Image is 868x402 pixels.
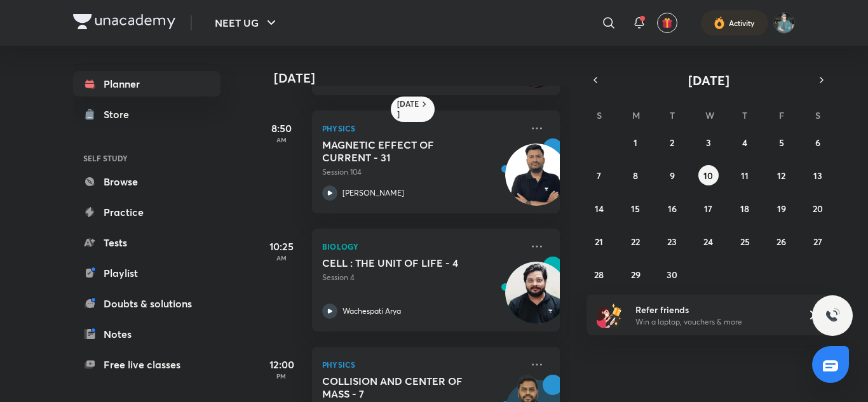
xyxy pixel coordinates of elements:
abbr: September 16, 2025 [668,203,677,215]
abbr: September 26, 2025 [776,236,786,248]
abbr: Monday [632,109,640,121]
p: Session 104 [322,166,522,178]
abbr: September 22, 2025 [631,236,640,248]
abbr: September 19, 2025 [777,203,786,215]
p: Wachespati Arya [342,305,401,317]
abbr: September 23, 2025 [667,236,677,248]
button: September 27, 2025 [808,231,828,251]
button: September 14, 2025 [589,198,609,218]
a: Planner [73,71,220,97]
abbr: September 20, 2025 [813,203,823,215]
button: September 3, 2025 [698,132,719,152]
abbr: September 17, 2025 [704,203,712,215]
abbr: September 12, 2025 [777,170,785,182]
a: Playlist [73,260,220,286]
img: activity [714,15,725,30]
abbr: Sunday [597,109,602,121]
abbr: September 28, 2025 [594,269,604,281]
p: AM [256,136,307,144]
button: NEET UG [207,10,287,36]
abbr: September 5, 2025 [779,137,784,149]
h5: CELL : THE UNIT OF LIFE - 4 [322,257,480,269]
button: September 11, 2025 [735,165,755,185]
div: Store [104,107,137,122]
button: September 26, 2025 [771,231,792,251]
img: referral [597,302,622,328]
h6: Refer friends [635,303,792,316]
h4: [DATE] [274,70,573,86]
abbr: Friday [779,109,784,121]
button: [DATE] [604,71,813,89]
h5: 12:00 [256,357,307,372]
img: avatar [661,17,673,29]
button: September 22, 2025 [625,231,646,251]
button: September 2, 2025 [662,132,682,152]
button: September 17, 2025 [698,198,719,218]
abbr: September 21, 2025 [595,236,603,248]
abbr: September 25, 2025 [740,236,750,248]
button: September 30, 2025 [662,264,682,285]
h5: 10:25 [256,239,307,254]
button: September 1, 2025 [625,132,646,152]
abbr: September 11, 2025 [741,170,749,182]
abbr: September 2, 2025 [670,137,674,149]
h5: COLLISION AND CENTER OF MASS - 7 [322,375,480,400]
abbr: Saturday [815,109,820,121]
h5: MAGNETIC EFFECT OF CURRENT - 31 [322,138,480,164]
h6: SELF STUDY [73,147,220,169]
button: September 16, 2025 [662,198,682,218]
button: September 20, 2025 [808,198,828,218]
abbr: September 13, 2025 [813,170,822,182]
abbr: September 9, 2025 [670,170,675,182]
abbr: September 3, 2025 [706,137,711,149]
a: Tests [73,230,220,255]
abbr: September 4, 2025 [742,137,747,149]
abbr: September 27, 2025 [813,236,822,248]
img: Company Logo [73,14,175,29]
a: Practice [73,199,220,225]
p: Session 4 [322,272,522,283]
abbr: September 18, 2025 [740,203,749,215]
abbr: September 15, 2025 [631,203,640,215]
abbr: September 8, 2025 [633,170,638,182]
button: September 19, 2025 [771,198,792,218]
a: Store [73,102,220,127]
abbr: September 6, 2025 [815,137,820,149]
p: PM [256,372,307,380]
button: September 6, 2025 [808,132,828,152]
abbr: Tuesday [670,109,675,121]
abbr: September 1, 2025 [634,137,637,149]
button: September 25, 2025 [735,231,755,251]
abbr: Wednesday [705,109,714,121]
abbr: Thursday [742,109,747,121]
abbr: September 10, 2025 [703,170,713,182]
button: September 21, 2025 [589,231,609,251]
abbr: September 29, 2025 [631,269,641,281]
a: Notes [73,321,220,347]
a: Free live classes [73,352,220,377]
button: September 24, 2025 [698,231,719,251]
button: September 28, 2025 [589,264,609,285]
h5: 8:50 [256,121,307,136]
abbr: September 7, 2025 [597,170,601,182]
button: September 7, 2025 [589,165,609,185]
button: September 12, 2025 [771,165,792,185]
button: September 15, 2025 [625,198,646,218]
button: September 29, 2025 [625,264,646,285]
button: September 9, 2025 [662,165,682,185]
p: AM [256,254,307,262]
p: [PERSON_NAME] [342,187,404,199]
abbr: September 30, 2025 [667,269,677,281]
p: Physics [322,357,522,372]
button: September 8, 2025 [625,165,646,185]
a: Company Logo [73,14,175,32]
h6: [DATE] [397,99,419,119]
button: September 23, 2025 [662,231,682,251]
img: Nitin Ahirwar [773,12,795,34]
img: ttu [825,308,840,323]
p: Biology [322,239,522,254]
abbr: September 14, 2025 [595,203,604,215]
button: September 4, 2025 [735,132,755,152]
button: September 10, 2025 [698,165,719,185]
p: Physics [322,121,522,136]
